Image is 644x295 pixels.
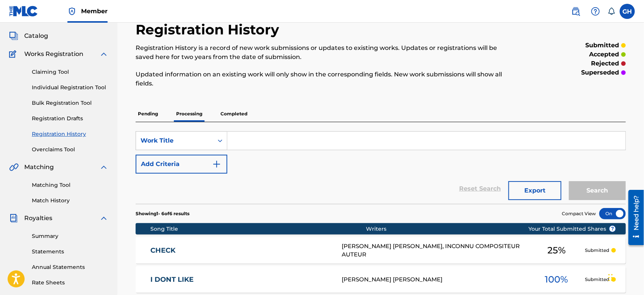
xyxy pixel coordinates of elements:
[581,68,619,77] p: superseded
[32,248,108,256] a: Statements
[585,276,609,283] p: Submitted
[562,210,596,217] span: Compact View
[32,232,108,240] a: Summary
[342,275,528,284] div: [PERSON_NAME] [PERSON_NAME]
[32,99,108,107] a: Bulk Registration Tool
[212,160,221,169] img: 9d2ae6d4665cec9f34b9.svg
[32,279,108,287] a: Rate Sheets
[32,68,108,76] a: Claiming Tool
[136,70,513,88] p: Updated information on an existing work will only show in the corresponding fields. New work subm...
[32,197,108,205] a: Match History
[545,273,568,286] span: 100 %
[150,246,332,255] a: CHECK
[568,4,583,19] a: Public Search
[606,259,644,295] iframe: Chat Widget
[9,6,38,17] img: MLC Logo
[9,163,19,172] img: Matching
[32,146,108,154] a: Overclaims Tool
[24,214,52,223] span: Royalties
[588,4,603,19] div: Help
[585,41,619,50] p: submitted
[528,225,616,233] span: Your Total Submitted Shares
[620,4,635,19] div: User Menu
[99,50,108,59] img: expand
[99,214,108,223] img: expand
[591,7,600,16] img: help
[24,31,48,40] span: Catalog
[99,163,108,172] img: expand
[9,31,18,40] img: Catalog
[136,43,513,62] p: Registration History is a record of new work submissions or updates to existing works. Updates or...
[24,50,83,59] span: Works Registration
[591,59,619,68] p: rejected
[608,266,613,289] div: Drag
[218,106,250,122] p: Completed
[150,225,366,233] div: Song Title
[608,8,615,15] div: Notifications
[67,7,77,16] img: Top Rightsholder
[9,31,48,40] a: CatalogCatalog
[32,263,108,271] a: Annual Statements
[136,155,227,174] button: Add Criteria
[174,106,205,122] p: Processing
[32,115,108,123] a: Registration Drafts
[508,181,561,200] button: Export
[585,247,609,254] p: Submitted
[366,225,552,233] div: Writers
[9,214,18,223] img: Royalties
[81,7,108,16] span: Member
[547,244,566,257] span: 25 %
[32,181,108,189] a: Matching Tool
[32,84,108,92] a: Individual Registration Tool
[136,131,626,204] form: Search Form
[610,226,616,232] span: ?
[32,130,108,138] a: Registration History
[589,50,619,59] p: accepted
[141,136,209,145] div: Work Title
[136,21,283,38] h2: Registration History
[571,7,580,16] img: search
[623,187,644,248] iframe: Resource Center
[24,163,54,172] span: Matching
[136,106,160,122] p: Pending
[150,275,332,284] a: I DONT LIKE
[9,50,19,59] img: Works Registration
[136,210,189,217] p: Showing 1 - 6 of 6 results
[342,242,528,259] div: [PERSON_NAME] [PERSON_NAME], INCONNU COMPOSITEUR AUTEUR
